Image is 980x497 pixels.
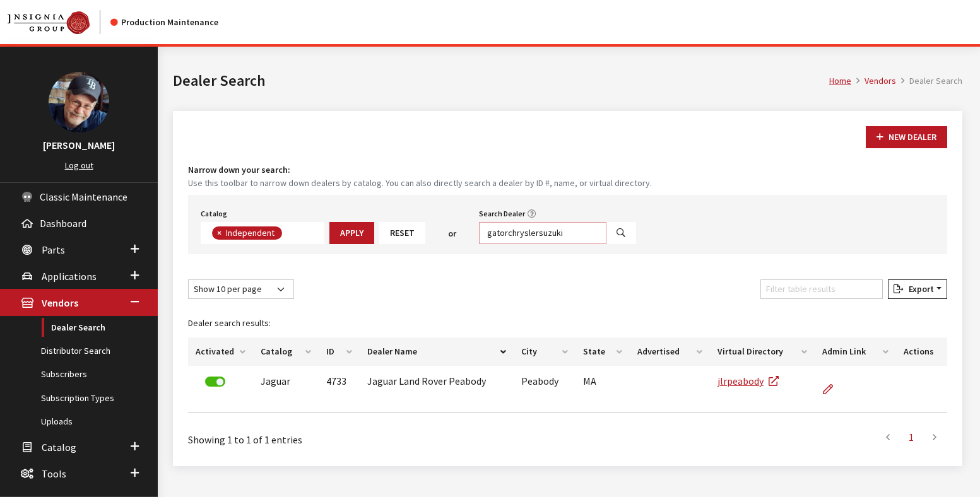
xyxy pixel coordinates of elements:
button: Export [888,279,947,299]
label: Catalog [201,208,227,219]
h1: Dealer Search [173,69,829,92]
td: 4733 [319,366,360,413]
div: Showing 1 to 1 of 1 entries [188,423,495,447]
button: Reset [379,222,425,244]
th: Catalog: activate to sort column ascending [253,337,319,366]
div: Production Maintenance [110,16,218,29]
th: Virtual Directory: activate to sort column ascending [710,337,815,366]
input: Filter table results [760,279,883,299]
th: Actions [896,337,947,366]
th: Activated: activate to sort column ascending [188,337,253,366]
span: Vendors [42,297,78,310]
li: Independent [212,226,282,240]
th: State: activate to sort column ascending [576,337,630,366]
th: ID: activate to sort column ascending [319,337,360,366]
span: or [448,227,456,240]
span: Tools [42,467,66,480]
th: Advertised: activate to sort column ascending [630,337,709,366]
a: Insignia Group logo [8,10,110,34]
td: Jaguar [253,366,319,413]
li: Dealer Search [896,74,962,88]
button: Search [606,222,636,244]
a: Edit Dealer [822,373,844,405]
h4: Narrow down your search: [188,163,947,177]
textarea: Search [285,228,292,240]
th: Admin Link: activate to sort column ascending [815,337,896,366]
li: Vendors [851,74,896,88]
span: Applications [42,270,97,283]
label: Deactivate Dealer [205,377,225,387]
label: Search Dealer [479,208,525,219]
button: New Dealer [866,126,947,148]
td: Jaguar Land Rover Peabody [360,366,514,413]
span: Independent [225,227,278,238]
span: Export [904,283,934,295]
th: City: activate to sort column ascending [514,337,575,366]
small: Use this toolbar to narrow down dealers by catalog. You can also directly search a dealer by ID #... [188,177,947,190]
span: × [217,227,221,238]
img: Catalog Maintenance [8,11,90,34]
button: Remove item [212,226,225,240]
h3: [PERSON_NAME] [13,137,145,153]
td: Peabody [514,366,575,413]
td: MA [576,366,630,413]
a: jlrpeabody [717,375,779,387]
img: Ray Goodwin [49,72,109,132]
button: Apply [329,222,374,244]
a: Log out [65,160,93,171]
a: Home [829,75,851,86]
input: Search [479,222,606,244]
span: Catalog [42,441,76,453]
span: Parts [42,243,65,256]
span: Select [201,222,324,244]
span: Classic Maintenance [40,190,127,203]
a: 1 [900,424,923,450]
span: Dashboard [40,217,86,230]
th: Dealer Name: activate to sort column descending [360,337,514,366]
caption: Dealer search results: [188,309,947,337]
